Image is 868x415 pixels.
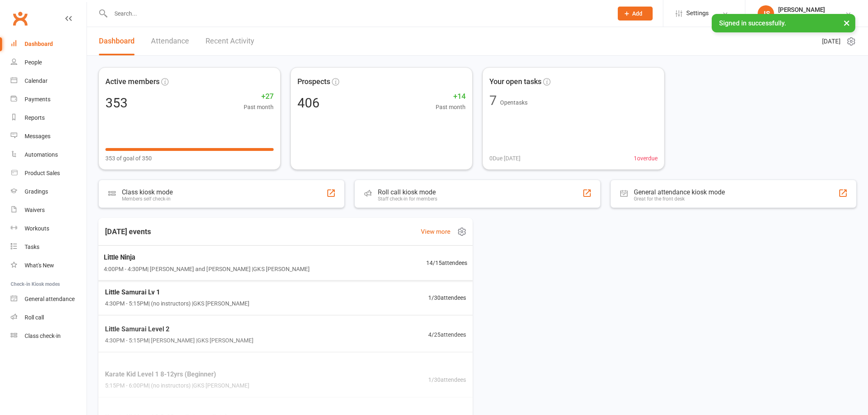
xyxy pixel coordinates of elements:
button: × [839,14,854,32]
div: 7 [489,94,497,107]
span: 1 / 30 attendees [428,375,466,384]
span: +27 [244,91,274,103]
a: Gradings [11,182,87,201]
div: Roll call [25,314,44,321]
a: Workouts [11,219,87,238]
div: Messages [25,133,50,139]
span: Signed in successfully. [719,19,786,27]
a: Calendar [11,72,87,90]
div: Calendar [25,78,48,84]
span: 1 / 30 attendees [428,293,466,302]
a: Product Sales [11,164,87,182]
span: 4 / 25 attendees [428,330,466,339]
span: 1 overdue [634,154,658,163]
div: Payments [25,96,50,103]
div: Automations [25,151,58,158]
div: Great for the front desk [634,196,725,202]
div: Class check-in [25,333,61,339]
span: 0 Due [DATE] [489,154,521,163]
input: Search... [108,8,607,19]
a: Clubworx [10,8,30,29]
a: Attendance [151,27,189,55]
div: General attendance [25,296,75,302]
span: Little Samurai Level 2 [105,324,254,335]
a: People [11,53,87,72]
div: Waivers [25,207,45,213]
span: Little Ninja [104,252,310,263]
a: Automations [11,146,87,164]
div: Dashboard [25,41,53,47]
div: Roll call kiosk mode [378,188,437,196]
span: 4:30PM - 5:15PM | (no instructors) | GKS [PERSON_NAME] [105,299,249,308]
span: 5:15PM - 6:00PM | (no instructors) | GKS [PERSON_NAME] [105,381,249,390]
div: [PERSON_NAME] [778,6,829,14]
div: Guy's Karate School [778,14,829,21]
div: Reports [25,114,45,121]
a: Payments [11,90,87,109]
a: Class kiosk mode [11,327,87,345]
span: Open tasks [500,99,528,106]
a: Reports [11,109,87,127]
a: Dashboard [99,27,135,55]
span: Active members [105,76,160,88]
div: General attendance kiosk mode [634,188,725,196]
div: 353 [105,96,128,109]
span: 4:00PM - 4:30PM | [PERSON_NAME] and [PERSON_NAME] | GKS [PERSON_NAME] [104,264,310,274]
span: Add [632,10,642,17]
a: Tasks [11,238,87,256]
span: Settings [686,4,709,23]
span: Prospects [297,76,330,88]
div: Staff check-in for members [378,196,437,202]
div: Class kiosk mode [122,188,173,196]
h3: [DATE] events [98,224,158,239]
a: General attendance kiosk mode [11,290,87,308]
span: Past month [244,103,274,112]
span: [DATE] [822,36,841,46]
span: 353 of goal of 350 [105,154,152,163]
div: JS [758,5,774,22]
div: Tasks [25,244,39,250]
div: People [25,59,42,66]
div: What's New [25,262,54,269]
div: 406 [297,96,320,109]
span: Your open tasks [489,76,541,88]
div: Gradings [25,188,48,195]
span: +14 [436,91,466,103]
span: Little Samurai Lv 1 [105,287,249,298]
a: Waivers [11,201,87,219]
span: Karate Kid Level 1 8-12yrs (Beginner) [105,369,249,380]
a: Roll call [11,308,87,327]
span: 14 / 15 attendees [426,258,468,268]
a: Messages [11,127,87,146]
a: Recent Activity [206,27,254,55]
span: 4:30PM - 5:15PM | [PERSON_NAME] | GKS [PERSON_NAME] [105,336,254,345]
a: What's New [11,256,87,275]
a: View more [421,227,450,237]
div: Members self check-in [122,196,173,202]
span: Past month [436,103,466,112]
button: Add [618,7,653,21]
a: Dashboard [11,35,87,53]
div: Product Sales [25,170,60,176]
div: Workouts [25,225,49,232]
